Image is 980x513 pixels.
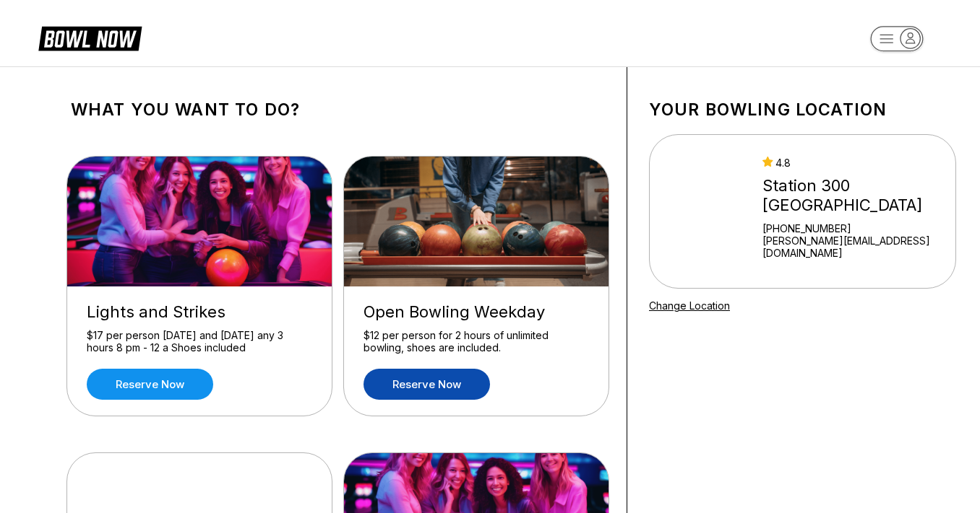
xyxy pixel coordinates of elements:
[87,302,312,322] div: Lights and Strikes
[649,299,730,312] a: Change Location
[87,369,213,400] a: Reserve now
[762,176,950,215] div: Station 300 [GEOGRAPHIC_DATA]
[364,329,589,354] div: $12 per person for 2 hours of unlimited bowling, shoes are included.
[364,302,589,322] div: Open Bowling Weekday
[364,369,490,400] a: Reserve now
[649,100,956,120] h1: Your bowling location
[344,157,610,286] img: Open Bowling Weekday
[87,329,312,354] div: $17 per person [DATE] and [DATE] any 3 hours 8 pm - 12 a Shoes included
[762,222,950,234] div: [PHONE_NUMBER]
[669,157,749,266] img: Station 300 Grandville
[762,234,950,259] a: [PERSON_NAME][EMAIL_ADDRESS][DOMAIN_NAME]
[71,100,605,120] h1: What you want to do?
[762,157,950,169] div: 4.8
[67,157,333,286] img: Lights and Strikes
